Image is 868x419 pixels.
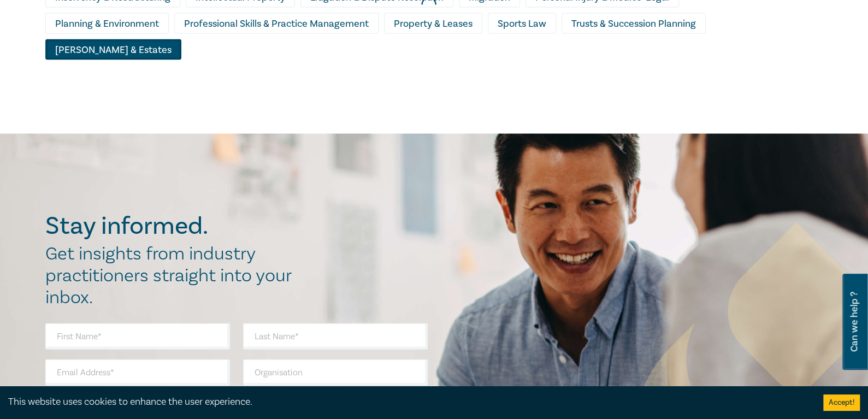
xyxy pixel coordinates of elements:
input: Last Name* [243,323,428,350]
input: Email Address* [45,359,230,386]
input: Organisation [243,359,428,386]
button: Accept cookies [823,394,860,411]
h2: Stay informed. [45,212,303,240]
input: First Name* [45,323,230,350]
span: Can we help ? [849,280,859,363]
h2: Get insights from industry practitioners straight into your inbox. [45,243,303,309]
div: This website uses cookies to enhance the user experience. [8,395,807,409]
